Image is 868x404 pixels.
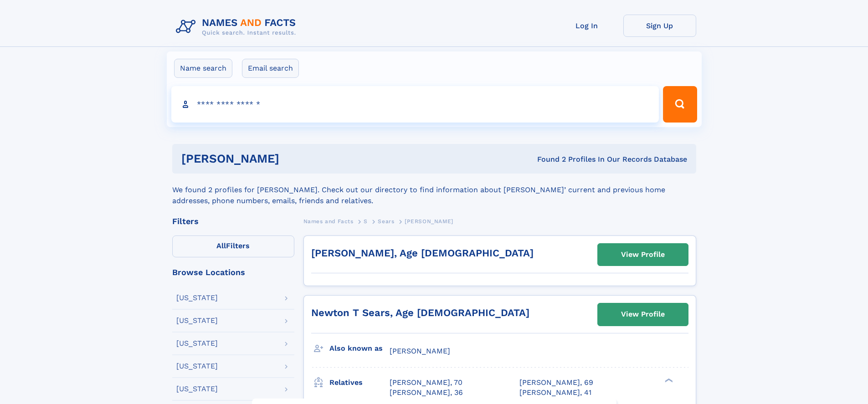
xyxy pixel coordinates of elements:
div: We found 2 profiles for [PERSON_NAME]. Check out our directory to find information about [PERSON_... [172,174,696,206]
a: View Profile [598,244,688,266]
div: View Profile [621,304,665,325]
a: [PERSON_NAME], 69 [519,378,593,388]
span: [PERSON_NAME] [405,218,453,225]
span: [PERSON_NAME] [390,347,450,355]
a: Sign Up [623,15,696,37]
a: [PERSON_NAME], Age [DEMOGRAPHIC_DATA] [311,247,534,259]
div: ❯ [663,377,673,383]
label: Filters [172,235,294,257]
div: [US_STATE] [176,363,218,370]
a: [PERSON_NAME], 41 [519,388,591,398]
a: [PERSON_NAME], 70 [390,378,462,388]
div: Browse Locations [172,268,294,276]
h3: Relatives [329,375,390,390]
h3: Also known as [329,341,390,356]
a: Log In [550,15,623,37]
div: Filters [172,217,294,225]
label: Email search [242,59,299,78]
div: [US_STATE] [176,340,218,347]
span: S [364,218,368,225]
a: [PERSON_NAME], 36 [390,388,463,398]
a: Newton T Sears, Age [DEMOGRAPHIC_DATA] [311,307,529,318]
a: Sears [378,215,394,227]
input: search input [171,86,659,123]
a: Names and Facts [303,215,354,227]
label: Name search [174,59,232,78]
div: [US_STATE] [176,317,218,324]
span: All [216,241,226,250]
span: Sears [378,218,394,225]
div: [US_STATE] [176,294,218,302]
a: S [364,215,368,227]
button: Search Button [663,86,697,123]
h1: [PERSON_NAME] [181,153,408,164]
img: Logo Names and Facts [172,15,303,39]
div: View Profile [621,244,665,265]
a: View Profile [598,303,688,325]
div: [US_STATE] [176,385,218,393]
div: Found 2 Profiles In Our Records Database [408,154,687,164]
